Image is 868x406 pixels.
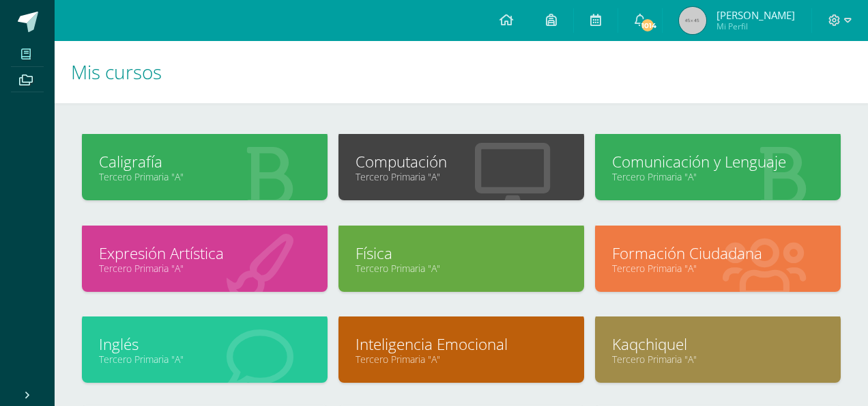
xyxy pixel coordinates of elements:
a: Tercero Primaria "A" [356,170,567,183]
a: Tercero Primaria "A" [356,262,567,275]
span: Mis cursos [71,59,162,85]
a: Tercero Primaria "A" [612,170,824,183]
img: 45x45 [679,7,706,34]
a: Tercero Primaria "A" [99,353,310,366]
a: Tercero Primaria "A" [612,262,824,275]
a: Kaqchiquel [612,334,824,355]
a: Caligrafía [99,151,310,172]
a: Tercero Primaria "A" [99,262,310,275]
a: Formación Ciudadana [612,243,824,264]
a: Tercero Primaria "A" [356,353,567,366]
a: Inglés [99,334,310,355]
a: Expresión Artística [99,243,310,264]
span: Mi Perfil [717,21,795,32]
a: Tercero Primaria "A" [612,353,824,366]
span: [PERSON_NAME] [717,8,795,22]
a: Tercero Primaria "A" [99,170,310,183]
a: Comunicación y Lenguaje [612,151,824,172]
a: Inteligencia Emocional [356,334,567,355]
span: 1014 [640,18,655,33]
a: Física [356,243,567,264]
a: Computación [356,151,567,172]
